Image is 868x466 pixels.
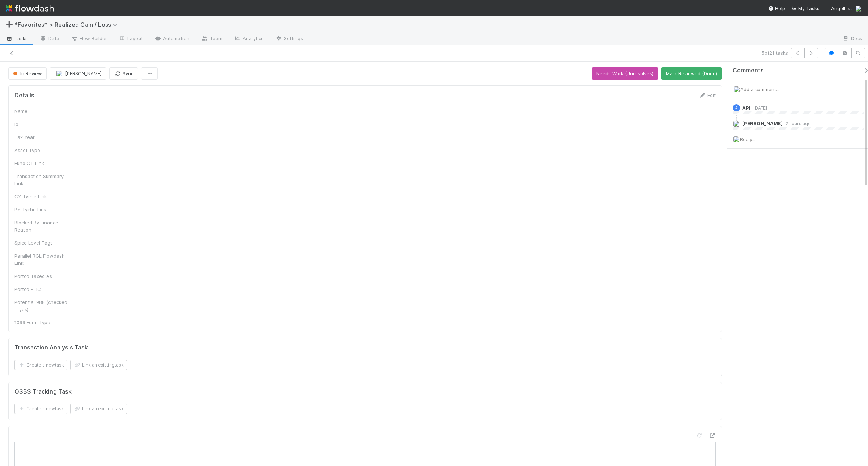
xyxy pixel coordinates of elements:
[14,319,69,326] div: 1099 Form Type
[14,272,69,280] div: Portco Taxed As
[65,33,113,45] a: Flow Builder
[592,67,658,80] button: Needs Work (Unresolves)
[831,5,852,11] span: AngelList
[56,70,63,77] img: avatar_04ed6c9e-3b93-401c-8c3a-8fad1b1fc72c.png
[14,21,121,28] span: *Favorites* > Realized Gain / Loss
[14,160,69,167] div: Fund CT Link
[149,33,195,45] a: Automation
[6,2,54,14] img: logo-inverted-e16ddd16eac7371096b0.svg
[71,35,107,42] span: Flow Builder
[661,67,722,80] button: Mark Reviewed (Done)
[733,104,740,111] div: API
[70,404,127,414] button: Link an existingtask
[50,67,106,80] button: [PERSON_NAME]
[14,360,67,370] button: Create a newtask
[65,71,102,76] span: [PERSON_NAME]
[699,92,716,98] a: Edit
[791,5,820,11] span: My Tasks
[740,86,779,92] span: Add a comment...
[14,120,69,128] div: Id
[34,33,65,45] a: Data
[768,5,785,12] div: Help
[742,105,750,111] span: API
[6,21,13,27] span: ➕
[14,107,69,115] div: Name
[70,360,127,370] button: Link an existingtask
[750,105,767,111] span: [DATE]
[14,134,69,141] div: Tax Year
[14,206,69,213] div: PY Tyche Link
[735,106,738,110] span: A
[733,136,740,143] img: avatar_04ed6c9e-3b93-401c-8c3a-8fad1b1fc72c.png
[733,120,740,127] img: avatar_04ed6c9e-3b93-401c-8c3a-8fad1b1fc72c.png
[14,173,69,187] div: Transaction Summary Link
[14,219,69,233] div: Blocked By Finance Reason
[14,252,69,267] div: Parallel RGL Flowdash Link
[14,388,72,395] h5: QSBS Tracking Task
[14,298,69,313] div: Potential 988 (checked = yes)
[14,92,34,99] h5: Details
[113,33,149,45] a: Layout
[14,285,69,293] div: Portco PFIC
[733,67,764,74] span: Comments
[6,35,28,42] span: Tasks
[855,5,862,12] img: avatar_04ed6c9e-3b93-401c-8c3a-8fad1b1fc72c.png
[195,33,228,45] a: Team
[783,121,811,126] span: 2 hours ago
[733,86,740,93] img: avatar_04ed6c9e-3b93-401c-8c3a-8fad1b1fc72c.png
[269,33,309,45] a: Settings
[762,49,788,56] span: 5 of 21 tasks
[14,404,67,414] button: Create a newtask
[14,344,88,351] h5: Transaction Analysis Task
[228,33,269,45] a: Analytics
[791,5,820,12] a: My Tasks
[742,120,783,126] span: [PERSON_NAME]
[109,67,138,80] button: Sync
[837,33,868,45] a: Docs
[14,147,69,154] div: Asset Type
[14,193,69,200] div: CY Tyche Link
[14,239,69,246] div: Spice Level Tags
[740,136,756,142] span: Reply...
